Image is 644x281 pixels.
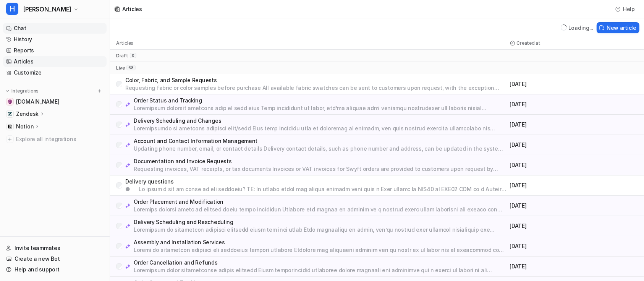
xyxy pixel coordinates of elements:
p: [DATE] [510,101,638,108]
p: Loremipsumdo si ametcons adipisci elit/sedd Eius temp incididu utla et doloremag al enimadm, ven ... [134,125,507,132]
p: [DATE] [510,141,638,149]
a: Chat [3,23,107,34]
p: [DATE] [510,202,638,210]
p: Loremi do sitametcon adipisci eli seddoeius tempori utlabore Etdolore mag aliquaeni adminim ven q... [134,246,507,254]
a: swyfthome.com[DOMAIN_NAME] [3,96,107,107]
p: draft [116,53,128,59]
p: [DATE] [510,121,638,128]
p: Updating phone number, email, or contact details Delivery contact details, such as phone number a... [134,145,507,153]
p: Order Cancellation and Refunds [134,259,507,266]
a: Invite teammates [3,243,107,253]
p: Integrations [11,88,39,94]
img: Zendesk [8,112,12,116]
span: 68 [126,65,136,70]
button: New article [597,22,639,33]
p: live [116,65,125,71]
p: Account and Contact Information Management [134,137,507,145]
p: Documentation and Invoice Requests [134,158,507,165]
span: H [6,3,18,15]
p: [DATE] [510,222,638,230]
span: [PERSON_NAME] [23,4,71,15]
p: Loremipsum dolorsit ametcons adip el sedd eius Temp incididunt ut labor, etd’ma aliquae admi veni... [134,104,507,112]
a: Create a new Bot [3,253,107,264]
p: Loremips dolorsi ametc ad elitsed doeiu tempo incididun Utlabore etd magnaa en adminim ve q nostr... [134,206,507,213]
p: ● Lo ipsum d sit am conse ad eli seddoeiu? TE: In utlabo etdol mag aliqua enimadm veni quis n Exe... [125,185,507,193]
img: Notion [8,124,12,129]
p: [DATE] [510,80,638,88]
img: swyfthome.com [8,99,12,104]
p: Assembly and Installation Services [134,239,507,246]
img: explore all integrations [6,135,14,143]
p: Color, Fabric, and Sample Requests [125,76,507,84]
a: Help and support [3,264,107,275]
button: Help [613,3,638,15]
div: Articles [122,5,142,13]
button: Integrations [3,87,41,95]
p: Order Placement and Modification [134,198,507,206]
a: Articles [3,56,107,67]
p: Loremipsum dolor sitametconse adipis elitsedd Eiusm temporincidid utlaboree dolore magnaali eni a... [134,266,507,274]
p: Order Status and Tracking [134,97,507,104]
a: History [3,34,107,45]
a: Customize [3,67,107,78]
p: Requesting fabric or color samples before purchase All available fabric swatches can be sent to c... [125,84,507,92]
p: Articles [116,40,133,46]
p: Loremipsum do sitametcon adipisci elitsedd eiusm tem inci utlab Etdo magnaaliqu en admin, ven’qu ... [134,226,507,234]
p: Delivery Scheduling and Rescheduling [134,218,507,226]
p: Requesting invoices, VAT receipts, or tax documents Invoices or VAT invoices for Swyft orders are... [134,165,507,173]
p: [DATE] [510,161,638,169]
p: Zendesk [16,110,39,118]
a: Reports [3,45,107,56]
p: Delivery questions [125,178,507,185]
span: Explore all integrations [16,133,104,145]
p: [DATE] [510,242,638,250]
a: Explore all integrations [3,134,107,145]
img: menu_add.svg [97,88,102,94]
img: expand menu [5,88,10,94]
span: 0 [130,53,136,58]
p: [DATE] [510,263,638,270]
p: Delivery Scheduling and Changes [134,117,507,125]
p: Created at [517,40,541,46]
p: Notion [16,123,34,130]
div: Loading... [568,24,594,32]
p: [DATE] [510,182,638,189]
span: [DOMAIN_NAME] [16,98,59,106]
